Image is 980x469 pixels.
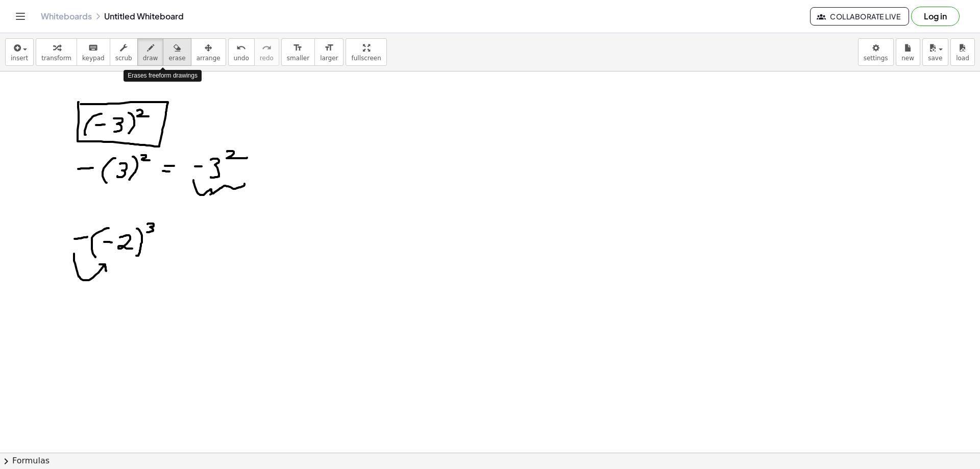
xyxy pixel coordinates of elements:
[351,55,381,62] span: fullscreen
[810,7,909,26] button: Collaborate Live
[287,55,309,62] span: smaller
[36,38,77,66] button: transform
[110,38,138,66] button: scrub
[12,8,29,24] button: Toggle navigation
[88,42,98,54] i: keyboard
[346,38,386,66] button: fullscreen
[82,55,105,62] span: keypad
[858,38,894,66] button: settings
[191,38,226,66] button: arrange
[254,38,279,66] button: redoredo
[124,70,202,82] div: Erases freeform drawings
[163,38,191,66] button: erase
[281,38,315,66] button: format_sizesmaller
[864,55,888,62] span: settings
[320,55,338,62] span: larger
[77,38,110,66] button: keyboardkeypad
[928,55,942,62] span: save
[293,42,303,54] i: format_size
[956,55,969,62] span: load
[5,38,34,66] button: insert
[950,38,975,66] button: load
[260,55,274,62] span: redo
[197,55,220,62] span: arrange
[115,55,132,62] span: scrub
[911,7,960,26] button: Log in
[896,38,920,66] button: new
[922,38,948,66] button: save
[819,12,900,21] span: Collaborate Live
[234,55,249,62] span: undo
[236,42,246,54] i: undo
[228,38,255,66] button: undoundo
[168,55,185,62] span: erase
[11,55,28,62] span: insert
[314,38,344,66] button: format_sizelarger
[901,55,914,62] span: new
[41,55,71,62] span: transform
[143,55,158,62] span: draw
[262,42,272,54] i: redo
[137,38,164,66] button: draw
[324,42,334,54] i: format_size
[41,11,92,21] a: Whiteboards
